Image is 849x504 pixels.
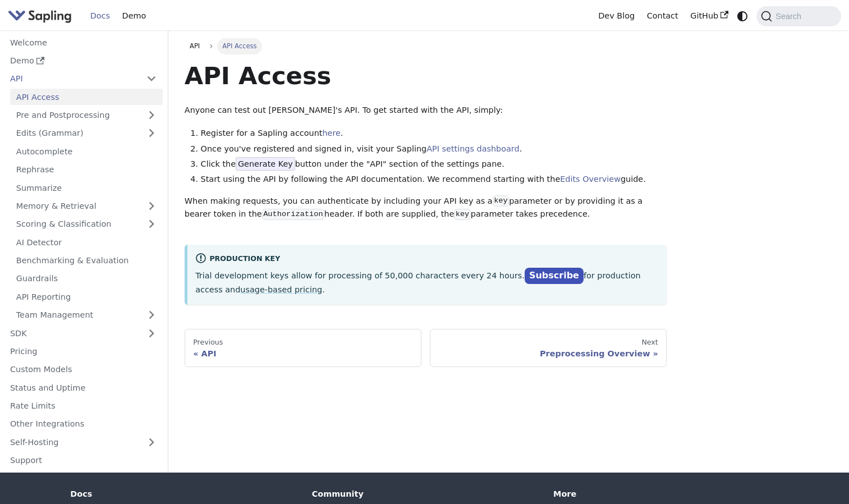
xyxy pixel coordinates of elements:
a: Other Integrations [4,416,163,432]
a: here [322,129,340,138]
a: Rephrase [10,162,163,178]
div: Community [312,489,538,499]
a: API settings dashboard [426,144,519,153]
a: NextPreprocessing Overview [430,329,667,367]
div: More [553,489,779,499]
a: Edits (Grammar) [10,125,163,141]
div: Previous [193,338,413,347]
a: Sapling.aiSapling.ai [8,8,76,24]
a: Custom Models [4,361,163,378]
li: Once you've registered and signed in, visit your Sapling . [201,143,667,156]
a: PreviousAPI [185,329,421,367]
a: API Access [10,89,163,105]
div: Production Key [195,253,659,266]
a: Docs [84,7,116,25]
a: API [4,71,140,87]
a: Subscribe [525,268,584,284]
a: Memory & Retrieval [10,198,163,214]
a: Demo [4,53,163,69]
a: Contact [641,7,685,25]
a: Edits Overview [560,175,621,184]
p: When making requests, you can authenticate by including your API key as a parameter or by providi... [185,195,667,222]
span: API [190,42,200,50]
a: Guardrails [10,271,163,287]
a: usage-based pricing [240,285,322,294]
a: Scoring & Classification [10,216,163,232]
button: Expand sidebar category 'SDK' [140,325,163,341]
a: Pre and Postprocessing [10,107,163,123]
nav: Docs pages [185,329,667,367]
div: API [193,349,413,359]
code: key [493,195,509,207]
div: Docs [70,489,296,499]
img: Sapling.ai [8,8,72,24]
a: API [185,38,205,54]
li: Click the button under the "API" section of the settings pane. [201,158,667,171]
a: Dev Blog [592,7,640,25]
a: Team Management [10,307,163,323]
h1: API Access [185,61,667,91]
a: Welcome [4,34,163,51]
a: Rate Limits [4,398,163,414]
button: Switch between dark and light mode (currently system mode) [735,8,751,24]
a: Demo [116,7,152,25]
code: Authorization [262,209,324,220]
code: key [454,209,470,220]
a: Self-Hosting [4,434,163,450]
a: SDK [4,325,140,341]
nav: Breadcrumbs [185,38,667,54]
span: Search [772,12,808,21]
li: Start using the API by following the API documentation. We recommend starting with the guide. [201,173,667,186]
a: API Reporting [10,288,163,305]
div: Preprocessing Overview [438,349,658,359]
a: Support [4,452,163,469]
a: Summarize [10,180,163,196]
span: Generate Key [236,157,295,171]
a: Benchmarking & Evaluation [10,253,163,269]
a: Autocomplete [10,143,163,159]
a: GitHub [684,7,734,25]
p: Anyone can test out [PERSON_NAME]'s API. To get started with the API, simply: [185,104,667,117]
a: Pricing [4,343,163,360]
span: API Access [217,38,262,54]
p: Trial development keys allow for processing of 50,000 characters every 24 hours. for production a... [195,268,659,296]
button: Collapse sidebar category 'API' [140,71,163,87]
button: Search (Command+K) [756,6,841,26]
li: Register for a Sapling account . [201,127,667,140]
a: Status and Uptime [4,379,163,396]
div: Next [438,338,658,347]
a: AI Detector [10,234,163,250]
